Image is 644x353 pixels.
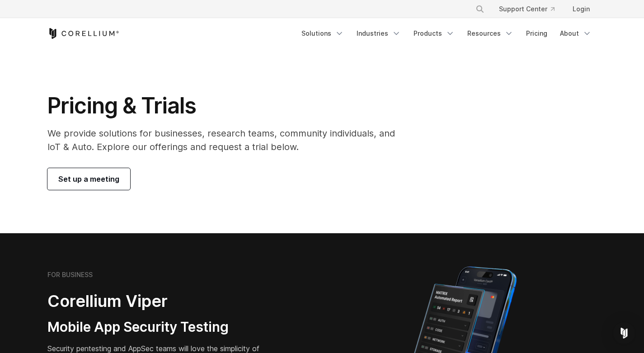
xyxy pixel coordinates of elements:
[565,1,597,17] a: Login
[47,28,119,39] a: Corellium Home
[472,1,488,17] button: Search
[58,174,119,184] span: Set up a meeting
[465,1,597,17] div: Navigation Menu
[555,25,597,42] a: About
[47,92,408,119] h1: Pricing & Trials
[296,25,349,42] a: Solutions
[492,1,562,17] a: Support Center
[47,291,279,311] h2: Corellium Viper
[47,168,130,190] a: Set up a meeting
[462,25,519,42] a: Resources
[296,25,597,42] div: Navigation Menu
[613,322,635,344] div: Open Intercom Messenger
[47,127,408,154] p: We provide solutions for businesses, research teams, community individuals, and IoT & Auto. Explo...
[47,319,279,336] h3: Mobile App Security Testing
[351,25,406,42] a: Industries
[521,25,553,42] a: Pricing
[47,271,93,279] h6: FOR BUSINESS
[408,25,460,42] a: Products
